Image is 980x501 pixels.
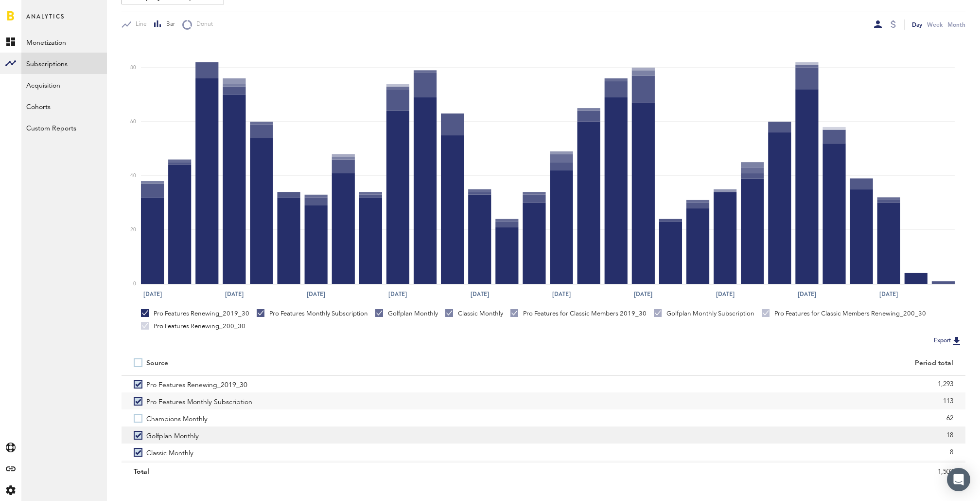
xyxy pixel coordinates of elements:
[471,290,489,298] text: [DATE]
[951,335,962,347] img: Export
[556,464,953,479] div: 1,503
[556,428,953,443] div: 18
[21,117,107,138] a: Custom Reports
[556,445,953,460] div: 8
[130,228,136,233] text: 20
[880,290,898,298] text: [DATE]
[947,468,970,491] div: Open Intercom Messenger
[141,309,249,318] div: Pro Features Renewing_2019_30
[257,309,368,318] div: Pro Features Monthly Subscription
[445,309,503,318] div: Classic Monthly
[307,290,325,298] text: [DATE]
[133,282,136,287] text: 0
[130,119,136,124] text: 60
[931,334,965,347] button: Export
[716,290,735,298] text: [DATE]
[375,309,438,318] div: Golfplan Monthly
[26,11,65,31] span: Analytics
[131,20,147,29] span: Line
[134,464,531,479] div: Total
[947,19,965,30] div: Month
[654,309,754,318] div: Golfplan Monthly Subscription
[634,290,653,298] text: [DATE]
[21,95,107,117] a: Cohorts
[556,377,953,391] div: 1,293
[146,375,247,392] span: Pro Features Renewing_2019_30
[556,411,953,426] div: 62
[21,53,107,74] a: Subscriptions
[192,20,213,29] span: Donut
[21,74,107,95] a: Acquisition
[146,359,168,368] div: Source
[927,19,943,30] div: Week
[225,290,244,298] text: [DATE]
[146,392,252,409] span: Pro Features Monthly Subscription
[556,359,953,368] div: Period total
[146,427,199,444] span: Golfplan Monthly
[556,394,953,408] div: 113
[146,444,193,461] span: Classic Monthly
[130,173,136,178] text: 40
[762,309,926,318] div: Pro Features for Classic Members Renewing_200_30
[130,65,136,70] text: 80
[912,19,922,30] div: Day
[20,7,55,16] span: Support
[510,309,647,318] div: Pro Features for Classic Members 2019_30
[146,409,208,427] span: Champions Monthly
[143,290,162,298] text: [DATE]
[553,290,571,298] text: [DATE]
[389,290,407,298] text: [DATE]
[141,322,245,331] div: Pro Features Renewing_200_30
[556,462,953,477] div: 4
[162,20,175,29] span: Bar
[21,31,107,53] a: Monetization
[146,461,278,478] span: Pro Features for Classic Members 2019_30
[798,290,817,298] text: [DATE]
